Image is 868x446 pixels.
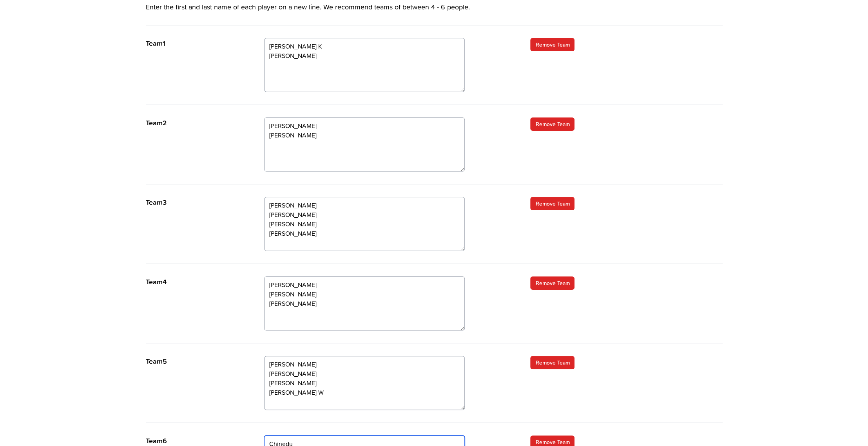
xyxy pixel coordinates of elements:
a: Remove Team [530,197,574,210]
span: 2 [163,117,167,128]
textarea: [PERSON_NAME] [PERSON_NAME] [PERSON_NAME] [PERSON_NAME] [264,197,465,251]
textarea: [PERSON_NAME] [PERSON_NAME] [PERSON_NAME] [PERSON_NAME] W [264,356,465,410]
span: 3 [163,197,167,208]
span: 4 [163,276,167,287]
textarea: [PERSON_NAME] [PERSON_NAME] [264,117,465,172]
span: 5 [163,356,167,367]
p: Team [146,117,248,128]
p: Team [146,356,248,367]
a: Remove Team [530,117,574,131]
p: Team [146,276,248,287]
a: Remove Team [530,276,574,290]
span: 6 [163,435,167,446]
p: Enter the first and last name of each player on a new line. We recommend teams of between 4 - 6 p... [146,2,723,25]
a: Remove Team [530,356,574,369]
textarea: [PERSON_NAME] [PERSON_NAME] [PERSON_NAME] [264,276,465,330]
p: Team [146,197,248,208]
textarea: [PERSON_NAME] K [PERSON_NAME] [264,38,465,92]
a: Remove Team [530,38,574,51]
p: Team [146,38,248,49]
span: 1 [163,38,165,49]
